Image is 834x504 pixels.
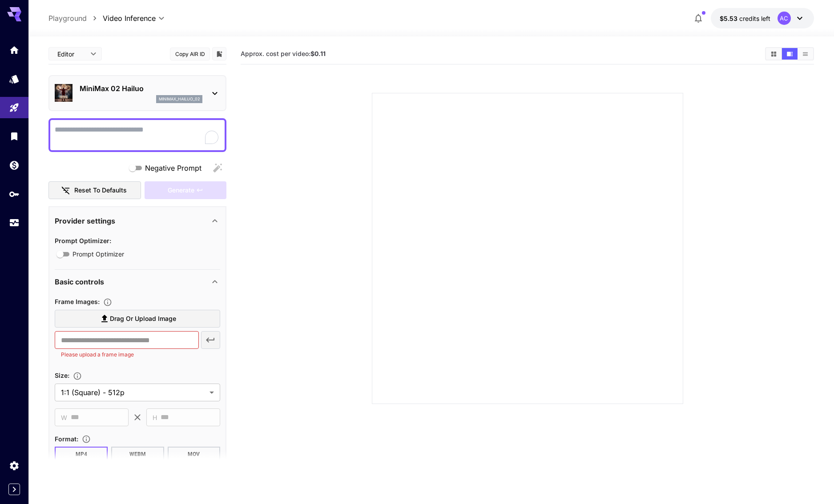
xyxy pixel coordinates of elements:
[9,460,20,471] div: Settings
[145,163,201,173] span: Negative Prompt
[55,447,108,462] button: MP4
[48,13,103,24] nav: breadcrumb
[55,124,220,146] textarea: To enrich screen reader interactions, please activate Accessibility in Grammarly extension settings
[61,387,206,398] span: 1:1 (Square) - 512p
[57,49,85,59] span: Editor
[61,350,192,359] p: Please upload a frame image
[739,15,770,22] span: credits left
[55,298,100,305] span: Frame Images :
[55,372,69,379] span: Size :
[61,412,67,423] span: W
[55,276,104,287] p: Basic controls
[711,8,814,28] button: $5.52636AC
[100,298,116,307] button: Upload frame images.
[78,435,94,444] button: Choose the file format for the output video.
[48,181,141,200] button: Reset to defaults
[766,48,782,60] button: Show videos in grid view
[55,435,78,443] span: Format :
[8,484,20,495] button: Expand sidebar
[9,188,20,200] div: API Keys
[55,310,220,328] label: Drag or upload image
[153,412,157,423] span: H
[55,80,220,107] div: MiniMax 02 Hailuominimax_hailuo_02
[9,73,20,84] div: Models
[55,210,220,232] div: Provider settings
[241,50,326,57] span: Approx. cost per video:
[9,102,20,113] div: Playground
[48,13,87,24] a: Playground
[168,447,221,462] button: MOV
[145,181,226,200] div: Please upload a frame image and fill the prompt
[80,83,202,94] p: MiniMax 02 Hailuo
[720,15,739,22] span: $5.53
[103,13,156,24] span: Video Inference
[111,447,164,462] button: WEBM
[782,48,798,60] button: Show videos in video view
[73,249,124,259] span: Prompt Optimizer
[778,12,791,25] div: AC
[9,217,20,228] div: Usage
[720,14,770,23] div: $5.52636
[9,131,20,142] div: Library
[9,44,20,56] div: Home
[170,48,210,60] button: Copy AIR ID
[798,48,813,60] button: Show videos in list view
[55,271,220,292] div: Basic controls
[55,216,115,226] p: Provider settings
[215,48,223,59] button: Add to library
[55,237,111,244] span: Prompt Optimizer :
[110,313,176,324] span: Drag or upload image
[765,47,814,60] div: Show videos in grid viewShow videos in video viewShow videos in list view
[69,372,85,380] button: Adjust the dimensions of the generated image by specifying its width and height in pixels, or sel...
[159,96,200,102] p: minimax_hailuo_02
[310,50,326,57] b: $0.11
[9,160,20,171] div: Wallet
